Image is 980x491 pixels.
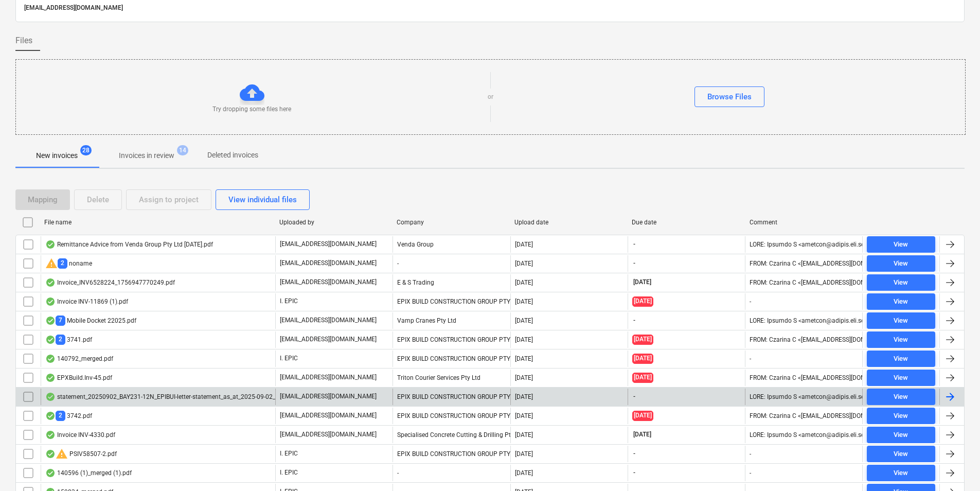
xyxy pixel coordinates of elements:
[894,239,908,251] div: View
[894,258,908,270] div: View
[515,241,533,248] div: [DATE]
[867,408,935,424] button: View
[45,469,56,477] div: OCR finished
[515,374,533,381] div: [DATE]
[867,312,935,329] button: View
[45,412,56,420] div: OCR finished
[393,427,510,443] div: Specialised Concrete Cutting & Drilling Pty Ltd
[45,257,92,270] div: noname
[280,259,377,268] p: [EMAIL_ADDRESS][DOMAIN_NAME]
[280,392,377,401] p: [EMAIL_ADDRESS][DOMAIN_NAME]
[515,469,533,477] div: [DATE]
[397,219,506,226] div: Company
[44,219,271,226] div: File name
[207,150,258,161] p: Deleted invoices
[280,430,377,439] p: [EMAIL_ADDRESS][DOMAIN_NAME]
[632,392,636,401] span: -
[393,446,510,462] div: EPIX BUILD CONSTRUCTION GROUP PTY LTD
[515,317,533,324] div: [DATE]
[280,449,298,458] p: I. EPIC
[632,335,653,344] span: [DATE]
[632,468,636,477] span: -
[45,278,175,287] div: Invoice_INV6528224_1756947770249.pdf
[894,391,908,403] div: View
[45,355,113,363] div: 140792_merged.pdf
[228,193,297,206] div: View individual files
[393,293,510,310] div: EPIX BUILD CONSTRUCTION GROUP PTY LTD
[750,219,859,226] div: Comment
[45,240,56,249] div: OCR finished
[632,278,652,287] span: [DATE]
[393,465,510,481] div: -
[393,274,510,291] div: E & S Trading
[15,34,32,47] span: Files
[45,450,56,458] div: OCR finished
[280,278,377,287] p: [EMAIL_ADDRESS][DOMAIN_NAME]
[393,312,510,329] div: Vamp Cranes Pty Ltd
[867,236,935,253] button: View
[632,354,653,363] span: [DATE]
[15,59,966,135] div: Try dropping some files hereorBrowse Files
[45,374,56,382] div: OCR finished
[45,374,112,382] div: EPXBuild.Inv-45.pdf
[280,468,298,477] p: I. EPIC
[632,449,636,458] span: -
[45,335,92,344] div: 3741.pdf
[280,297,298,306] p: I. EPIC
[45,393,56,401] div: OCR finished
[632,259,636,268] span: -
[894,277,908,289] div: View
[515,393,533,400] div: [DATE]
[280,316,377,325] p: [EMAIL_ADDRESS][DOMAIN_NAME]
[929,442,980,491] iframe: Chat Widget
[45,297,128,306] div: Invoice INV-11869 (1).pdf
[45,297,56,306] div: OCR finished
[707,90,752,103] div: Browse Files
[58,258,67,268] span: 2
[867,293,935,310] button: View
[45,317,56,325] div: OCR finished
[515,431,533,439] div: [DATE]
[632,316,636,325] span: -
[280,240,377,249] p: [EMAIL_ADDRESS][DOMAIN_NAME]
[393,370,510,386] div: Triton Courier Services Pty Ltd
[894,372,908,384] div: View
[45,431,115,439] div: Invoice INV-4330.pdf
[80,145,92,155] span: 28
[867,427,935,443] button: View
[750,298,751,305] div: -
[632,296,653,306] span: [DATE]
[393,236,510,253] div: Venda Group
[750,469,751,477] div: -
[867,274,935,291] button: View
[45,315,136,325] div: Mobile Docket 22025.pdf
[894,296,908,308] div: View
[393,389,510,405] div: EPIX BUILD CONSTRUCTION GROUP PTY LTD
[515,450,533,458] div: [DATE]
[45,355,56,363] div: OCR finished
[45,469,132,477] div: 140596 (1)_merged (1).pdf
[867,331,935,348] button: View
[515,260,533,267] div: [DATE]
[515,298,533,305] div: [DATE]
[56,448,68,460] span: warning
[45,393,322,401] div: statement_20250902_BAY231-12N_EPIBUI-letter-statement_as_at_2025-09-02_1756791560.pdf
[632,219,741,226] div: Due date
[119,150,174,161] p: Invoices in review
[632,411,653,420] span: [DATE]
[515,355,533,362] div: [DATE]
[894,467,908,479] div: View
[393,350,510,367] div: EPIX BUILD CONSTRUCTION GROUP PTY LTD
[393,255,510,272] div: -
[632,430,652,439] span: [DATE]
[280,373,377,382] p: [EMAIL_ADDRESS][DOMAIN_NAME]
[393,408,510,424] div: EPIX BUILD CONSTRUCTION GROUP PTY LTD
[867,370,935,386] button: View
[280,335,377,344] p: [EMAIL_ADDRESS][DOMAIN_NAME]
[45,448,117,460] div: PSIV58507-2.pdf
[216,189,310,210] button: View individual files
[514,219,623,226] div: Upload date
[45,257,58,270] span: warning
[45,431,56,439] div: OCR finished
[750,355,751,362] div: -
